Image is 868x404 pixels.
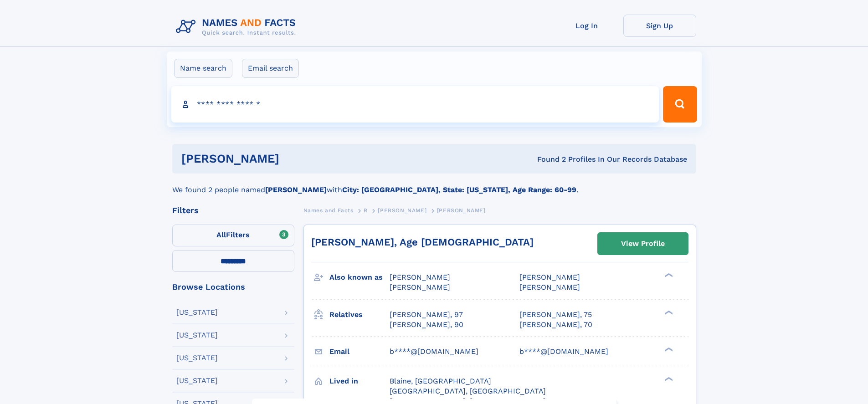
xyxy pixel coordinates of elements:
[519,310,592,320] a: [PERSON_NAME], 75
[390,273,450,281] span: [PERSON_NAME]
[242,59,299,78] label: Email search
[329,307,390,322] h3: Relatives
[598,233,688,255] a: View Profile
[172,283,294,291] div: Browse Locations
[663,376,673,382] div: ❯
[378,205,426,216] a: [PERSON_NAME]
[437,207,486,214] span: [PERSON_NAME]
[172,206,294,215] div: Filters
[390,377,491,385] span: Blaine, [GEOGRAPHIC_DATA]
[519,320,592,330] a: [PERSON_NAME], 70
[176,332,218,339] div: [US_STATE]
[519,283,580,291] span: [PERSON_NAME]
[303,205,354,216] a: Names and Facts
[172,174,696,195] div: We found 2 people named with .
[329,373,390,389] h3: Lived in
[663,86,697,123] button: Search Button
[311,236,534,248] a: [PERSON_NAME], Age [DEMOGRAPHIC_DATA]
[663,272,673,278] div: ❯
[176,354,218,362] div: [US_STATE]
[176,377,218,384] div: [US_STATE]
[550,15,623,37] a: Log In
[181,153,408,164] h1: [PERSON_NAME]
[390,387,546,395] span: [GEOGRAPHIC_DATA], [GEOGRAPHIC_DATA]
[329,270,390,285] h3: Also known as
[621,233,665,254] div: View Profile
[390,320,463,330] a: [PERSON_NAME], 90
[364,205,368,216] a: R
[174,59,232,78] label: Name search
[378,207,426,214] span: [PERSON_NAME]
[172,15,303,39] img: Logo Names and Facts
[663,309,673,315] div: ❯
[342,185,576,194] b: City: [GEOGRAPHIC_DATA], State: [US_STATE], Age Range: 60-99
[265,185,327,194] b: [PERSON_NAME]
[519,273,580,281] span: [PERSON_NAME]
[390,310,463,320] a: [PERSON_NAME], 97
[329,344,390,359] h3: Email
[623,15,696,37] a: Sign Up
[216,230,226,239] span: All
[364,207,368,214] span: R
[663,346,673,352] div: ❯
[171,86,659,123] input: search input
[176,309,218,316] div: [US_STATE]
[172,225,294,246] label: Filters
[390,283,450,291] span: [PERSON_NAME]
[408,154,687,164] div: Found 2 Profiles In Our Records Database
